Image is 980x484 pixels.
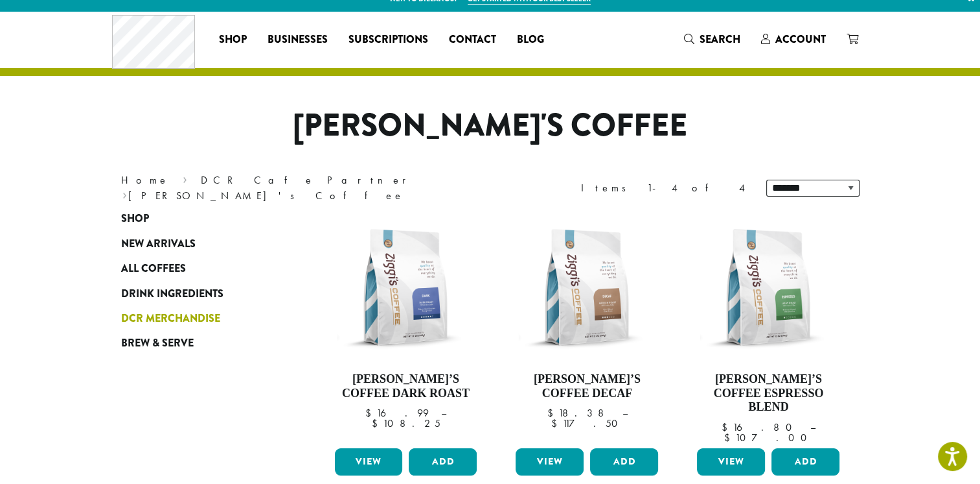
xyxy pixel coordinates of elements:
[331,213,480,362] img: Ziggis-Dark-Blend-12-oz.png
[722,420,733,434] span: $
[724,431,813,444] bdi: 107.00
[332,213,481,443] a: [PERSON_NAME]’s Coffee Dark Roast
[348,32,428,48] span: Subscriptions
[551,417,623,430] bdi: 117.50
[121,335,194,352] span: Brew & Serve
[441,406,446,420] span: –
[365,406,376,420] span: $
[209,29,257,50] a: Shop
[590,448,658,476] button: Add
[122,184,127,204] span: ›
[724,431,735,444] span: $
[722,420,798,434] bdi: 16.80
[694,372,843,415] h4: [PERSON_NAME]’s Coffee Espresso Blend
[121,206,277,231] a: Shop
[694,213,843,443] a: [PERSON_NAME]’s Coffee Espresso Blend
[581,180,747,196] div: Items 1-4 of 4
[512,372,661,400] h4: [PERSON_NAME]’s Coffee Decaf
[694,213,843,362] img: Ziggis-Espresso-Blend-12-oz.png
[700,32,740,47] span: Search
[622,406,627,420] span: –
[121,261,186,277] span: All Coffees
[268,32,328,48] span: Businesses
[111,107,869,145] h1: [PERSON_NAME]'s Coffee
[551,417,562,430] span: $
[771,448,839,476] button: Add
[335,448,403,476] a: View
[449,32,496,48] span: Contact
[409,448,477,476] button: Add
[121,236,196,252] span: New Arrivals
[121,232,277,256] a: New Arrivals
[121,173,169,187] a: Home
[332,372,481,400] h4: [PERSON_NAME]’s Coffee Dark Roast
[371,417,382,430] span: $
[371,417,440,430] bdi: 108.25
[201,173,415,187] a: DCR Cafe Partner
[547,406,610,420] bdi: 18.38
[121,173,471,204] nav: Breadcrumb
[512,213,661,362] img: Ziggis-Decaf-Blend-12-oz.png
[121,331,277,356] a: Brew & Serve
[517,32,544,48] span: Blog
[775,32,826,47] span: Account
[121,311,220,327] span: DCR Merchandise
[810,420,815,434] span: –
[512,213,661,443] a: [PERSON_NAME]’s Coffee Decaf
[547,406,558,420] span: $
[697,448,765,476] a: View
[674,29,751,50] a: Search
[219,32,247,48] span: Shop
[121,281,277,306] a: Drink Ingredients
[121,306,277,331] a: DCR Merchandise
[121,256,277,281] a: All Coffees
[516,448,584,476] a: View
[121,286,223,302] span: Drink Ingredients
[365,406,429,420] bdi: 16.99
[183,168,187,188] span: ›
[121,211,149,227] span: Shop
